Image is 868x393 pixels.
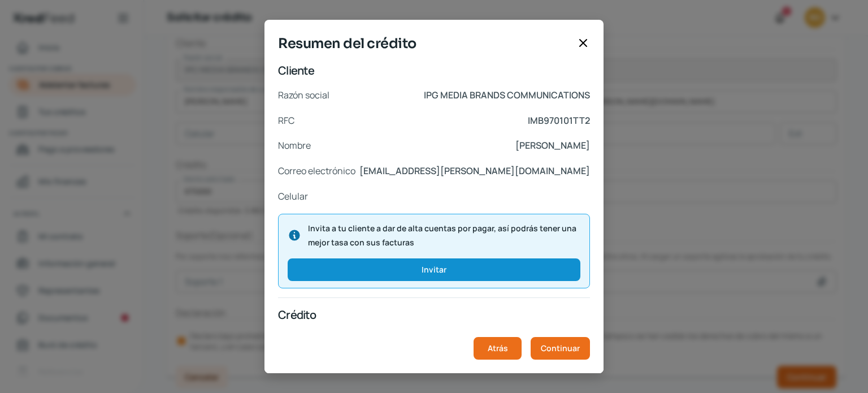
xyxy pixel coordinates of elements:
button: Continuar [531,337,590,360]
p: IPG MEDIA BRANDS COMMUNICATIONS [424,87,590,103]
p: Nombre [278,137,311,154]
p: Crédito [278,307,590,322]
button: Invitar [288,258,580,281]
p: RFC [278,113,294,129]
p: Razón social [278,87,329,103]
p: Celular [278,188,308,205]
p: Correo electrónico [278,163,355,179]
p: [PERSON_NAME] [515,137,590,154]
button: Atrás [474,337,522,360]
span: Atrás [488,344,508,352]
p: IMB970101TT2 [528,113,590,129]
span: Continuar [541,344,580,352]
span: Invita a tu cliente a dar de alta cuentas por pagar, así podrás tener una mejor tasa con sus fact... [308,221,580,249]
span: Resumen del crédito [278,33,572,54]
p: [EMAIL_ADDRESS][PERSON_NAME][DOMAIN_NAME] [359,163,590,179]
span: Invitar [422,266,446,274]
p: Cliente [278,63,590,78]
